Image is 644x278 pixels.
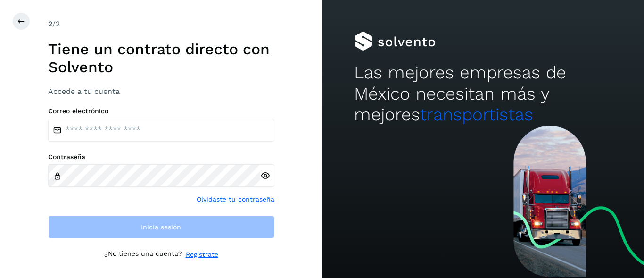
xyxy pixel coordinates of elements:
p: ¿No tienes una cuenta? [104,250,182,260]
h2: Las mejores empresas de México necesitan más y mejores [354,62,611,125]
button: Inicia sesión [48,216,274,238]
a: Olvidaste tu contraseña [197,194,274,204]
label: Correo electrónico [48,107,274,115]
label: Contraseña [48,153,274,161]
span: transportistas [420,104,533,125]
h3: Accede a tu cuenta [48,87,274,96]
a: Regístrate [186,250,218,260]
span: Inicia sesión [141,224,181,230]
h1: Tiene un contrato directo con Solvento [48,40,274,76]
